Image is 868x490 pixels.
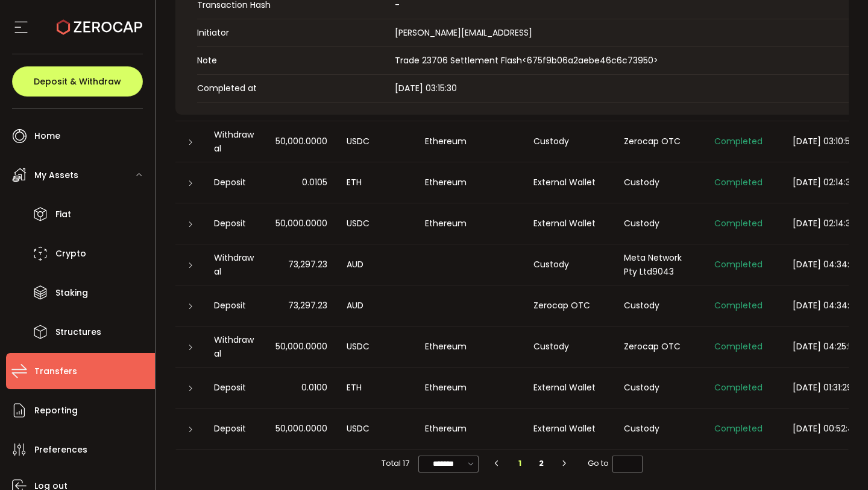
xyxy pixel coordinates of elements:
div: USDC [337,217,415,231]
span: Preferences [34,441,87,459]
span: [PERSON_NAME][EMAIL_ADDRESS] [395,27,532,39]
span: Staking [55,284,88,302]
span: [DATE] 01:31:29 [793,381,852,393]
span: 50,000.0000 [275,340,327,354]
div: External Wallet [524,381,614,395]
div: USDC [337,422,415,436]
button: Deposit & Withdraw [12,66,143,97]
div: AUD [337,299,415,313]
span: Home [34,127,60,145]
div: Deposit [204,422,265,436]
div: Withdrawal [204,333,265,361]
div: Zerocap OTC [524,299,614,313]
div: Custody [614,176,705,189]
li: 1 [509,455,530,472]
span: [DATE] 04:34:37 [793,299,860,311]
span: My Assets [34,167,78,184]
span: Go to [588,455,643,472]
div: Deposit [204,381,265,395]
span: 0.0100 [301,381,327,395]
div: External Wallet [524,176,614,189]
span: Completed [714,422,763,434]
span: Initiator [197,27,389,39]
div: Zerocap OTC [614,340,705,354]
div: Withdrawal [204,251,265,279]
span: [DATE] 00:52:48 [793,422,859,434]
div: USDC [337,135,415,148]
div: Meta Network Pty Ltd9043 [614,251,705,279]
span: [DATE] 02:14:32 [793,176,855,188]
span: 73,297.23 [288,258,327,272]
div: Custody [614,422,705,436]
div: Deposit [204,299,265,313]
iframe: Chat Widget [808,432,868,490]
span: 50,000.0000 [275,217,327,231]
span: [DATE] 02:14:31 [793,217,853,229]
span: [DATE] 03:10:50 [793,135,855,147]
div: Deposit [204,217,265,231]
div: Custody [614,217,705,231]
div: Custody [524,258,614,272]
span: Transfers [34,363,77,380]
div: Custody [614,381,705,395]
div: ETH [337,381,415,395]
span: Completed [714,299,763,311]
div: Custody [524,135,614,148]
span: 0.0105 [302,176,327,189]
div: Ethereum [415,422,524,436]
div: Withdrawal [204,128,265,156]
span: [DATE] 04:34:38 [793,258,860,270]
div: ETH [337,176,415,189]
span: 50,000.0000 [275,422,327,436]
span: Trade 23706 Settlement Flash<675f9b06a2aebe46c6c73950> [395,54,658,66]
span: [DATE] 04:25:53 [793,340,858,352]
span: [DATE] 03:15:30 [395,82,457,94]
span: Completed at [197,82,389,95]
span: 50,000.0000 [275,135,327,148]
div: Custody [614,299,705,313]
li: 2 [530,455,552,472]
div: Ethereum [415,217,524,231]
span: Total 17 [382,455,409,472]
span: Completed [714,176,763,188]
span: Completed [714,258,763,270]
span: Completed [714,217,763,229]
span: Deposit & Withdraw [34,77,121,86]
span: Crypto [55,245,86,262]
div: Ethereum [415,340,524,354]
span: 73,297.23 [288,299,327,313]
div: AUD [337,258,415,272]
div: Ethereum [415,176,524,189]
div: Ethereum [415,135,524,148]
span: Completed [714,135,763,147]
div: External Wallet [524,217,614,231]
span: Completed [714,340,763,352]
div: Custody [524,340,614,354]
span: Note [197,54,389,67]
span: Structures [55,323,101,341]
div: Deposit [204,176,265,189]
span: Fiat [55,206,71,223]
span: Completed [714,381,763,393]
div: Ethereum [415,381,524,395]
div: USDC [337,340,415,354]
div: Zerocap OTC [614,135,705,148]
span: Reporting [34,402,78,419]
div: External Wallet [524,422,614,436]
